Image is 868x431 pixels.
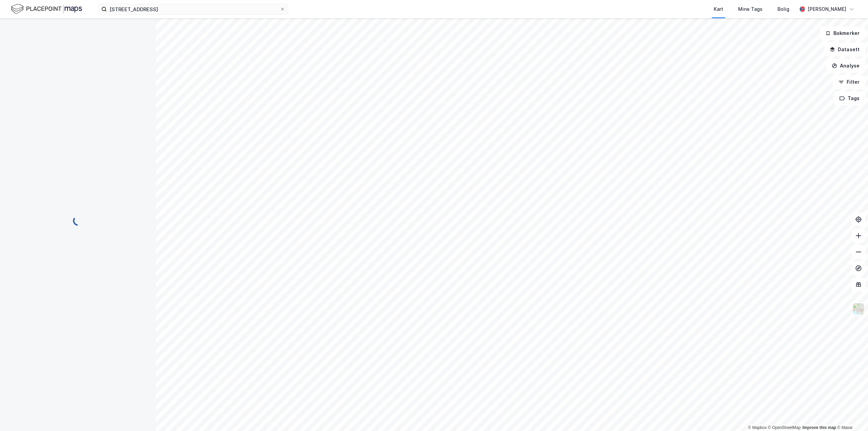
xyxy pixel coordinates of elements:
img: Z [852,302,865,315]
div: [PERSON_NAME] [808,5,846,13]
img: spinner.a6d8c91a73a9ac5275cf975e30b51cfb.svg [73,215,83,226]
input: Søk på adresse, matrikkel, gårdeiere, leietakere eller personer [107,4,280,14]
iframe: Chat Widget [834,398,868,431]
div: Kontrollprogram for chat [834,398,868,431]
a: Improve this map [803,425,836,430]
button: Bokmerker [820,26,865,40]
button: Datasett [824,43,865,56]
div: Kart [714,5,723,13]
button: Tags [834,92,865,105]
img: logo.f888ab2527a4732fd821a326f86c7f29.svg [11,3,82,15]
div: Bolig [777,5,789,13]
a: OpenStreetMap [768,425,801,430]
button: Analyse [826,59,865,73]
button: Filter [833,75,865,89]
a: Mapbox [748,425,767,430]
div: Mine Tags [738,5,763,13]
